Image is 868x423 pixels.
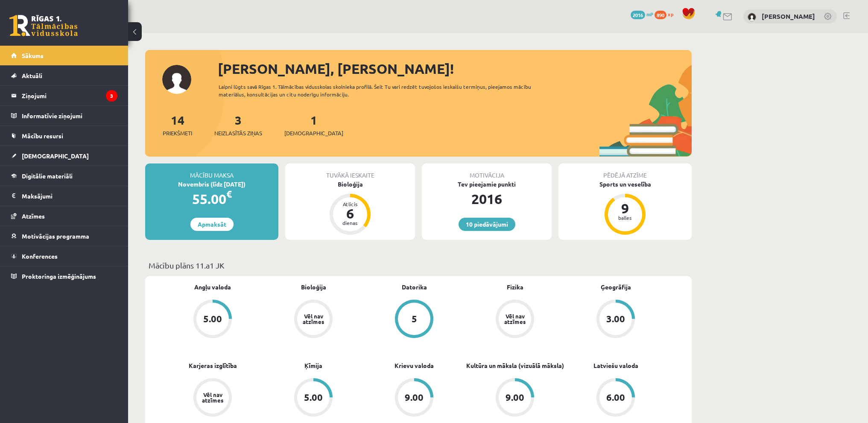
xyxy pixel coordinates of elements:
div: Vēl nav atzīmes [301,313,325,324]
img: Viktorija Bērziņa [748,13,756,21]
span: Atzīmes [22,212,45,220]
span: 2016 [631,11,645,19]
div: dienas [337,220,363,225]
a: Aktuāli [11,66,117,85]
a: 3Neizlasītās ziņas [214,112,262,137]
span: Digitālie materiāli [22,172,73,180]
a: Vēl nav atzīmes [263,300,364,340]
a: Konferences [11,246,117,266]
div: 2016 [422,189,552,209]
a: 14Priekšmeti [163,112,192,137]
a: Ģeogrāfija [601,283,631,292]
a: 6.00 [565,378,666,418]
div: Mācību maksa [145,163,278,180]
div: Vēl nav atzīmes [201,392,225,403]
div: Motivācija [422,163,552,180]
div: 5 [412,314,417,324]
span: Proktoringa izmēģinājums [22,272,96,280]
a: 2016 mP [631,11,653,18]
a: Mācību resursi [11,126,117,146]
a: Angļu valoda [194,283,231,292]
a: 10 piedāvājumi [459,218,515,231]
a: Bioloģija [301,283,326,292]
i: 3 [106,90,117,102]
a: 9.00 [465,378,565,418]
div: Laipni lūgts savā Rīgas 1. Tālmācības vidusskolas skolnieka profilā. Šeit Tu vari redzēt tuvojošo... [219,83,547,98]
div: Sports un veselība [558,180,692,189]
span: Mācību resursi [22,132,63,140]
span: Motivācijas programma [22,232,89,240]
a: Digitālie materiāli [11,166,117,186]
div: 55.00 [145,189,278,209]
div: 3.00 [606,314,625,324]
legend: Informatīvie ziņojumi [22,106,117,125]
span: 890 [655,11,666,19]
legend: Ziņojumi [22,86,117,105]
span: [DEMOGRAPHIC_DATA] [284,129,343,137]
a: 1[DEMOGRAPHIC_DATA] [284,112,343,137]
a: Sākums [11,46,117,65]
span: [DEMOGRAPHIC_DATA] [22,152,89,160]
div: 5.00 [304,393,323,402]
div: [PERSON_NAME], [PERSON_NAME]! [218,58,692,79]
span: Aktuāli [22,72,42,79]
div: 5.00 [203,314,222,324]
a: Kultūra un māksla (vizuālā māksla) [466,361,564,370]
a: Vēl nav atzīmes [465,300,565,340]
a: Atzīmes [11,206,117,226]
span: xp [668,11,673,18]
div: Bioloģija [285,180,415,189]
a: Datorika [402,283,427,292]
div: Atlicis [337,201,363,207]
a: Motivācijas programma [11,226,117,246]
a: Latviešu valoda [593,361,638,370]
div: balles [612,215,638,220]
a: 9.00 [364,378,465,418]
span: Sākums [22,52,44,59]
a: Informatīvie ziņojumi [11,106,117,125]
span: Konferences [22,252,58,260]
div: 6.00 [606,393,625,402]
a: Proktoringa izmēģinājums [11,266,117,286]
span: mP [646,11,653,18]
a: Bioloģija Atlicis 6 dienas [285,180,415,236]
a: Karjeras izglītība [189,361,237,370]
a: 890 xp [655,11,678,18]
span: € [226,188,232,200]
a: Maksājumi [11,186,117,206]
a: Vēl nav atzīmes [162,378,263,418]
div: 6 [337,207,363,220]
div: Tuvākā ieskaite [285,163,415,180]
a: 5.00 [263,378,364,418]
div: Tev pieejamie punkti [422,180,552,189]
a: 5.00 [162,300,263,340]
span: Priekšmeti [163,129,192,137]
a: [PERSON_NAME] [762,12,815,20]
a: Fizika [507,283,523,292]
legend: Maksājumi [22,186,117,206]
div: 9 [612,201,638,215]
a: Ķīmija [304,361,322,370]
a: Rīgas 1. Tālmācības vidusskola [9,15,78,36]
div: Novembris (līdz [DATE]) [145,180,278,189]
a: Krievu valoda [395,361,434,370]
div: 9.00 [405,393,424,402]
a: 3.00 [565,300,666,340]
p: Mācību plāns 11.a1 JK [149,260,688,271]
span: Neizlasītās ziņas [214,129,262,137]
a: [DEMOGRAPHIC_DATA] [11,146,117,166]
a: Ziņojumi3 [11,86,117,105]
a: Apmaksāt [190,218,234,231]
div: Pēdējā atzīme [558,163,692,180]
a: 5 [364,300,465,340]
a: Sports un veselība 9 balles [558,180,692,236]
div: Vēl nav atzīmes [503,313,527,324]
div: 9.00 [506,393,524,402]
